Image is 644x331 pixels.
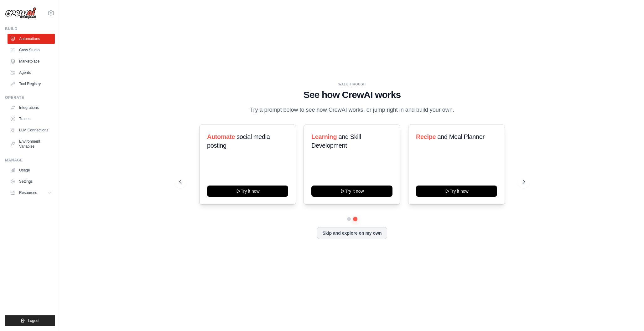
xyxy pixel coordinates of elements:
[8,165,55,175] a: Usage
[8,34,55,44] a: Automations
[8,45,55,55] a: Crew Studio
[19,190,37,195] span: Resources
[207,133,235,140] span: Automate
[207,186,288,197] button: Try it now
[8,68,55,78] a: Agents
[5,7,36,19] img: Logo
[8,136,55,151] a: Environment Variables
[5,95,55,100] div: Operate
[8,176,55,186] a: Settings
[311,133,337,140] span: Learning
[5,158,55,163] div: Manage
[28,318,39,323] span: Logout
[179,89,525,100] h1: See how CrewAI works
[8,188,55,198] button: Resources
[5,315,55,326] button: Logout
[613,301,644,331] iframe: Chat Widget
[437,133,484,140] span: and Meal Planner
[8,114,55,124] a: Traces
[317,227,387,239] button: Skip and explore on my own
[8,125,55,135] a: LLM Connections
[8,56,55,66] a: Marketplace
[179,82,525,87] div: WALKTHROUGH
[8,103,55,113] a: Integrations
[247,105,457,115] p: Try a prompt below to see how CrewAI works, or jump right in and build your own.
[207,133,270,149] span: social media posting
[416,186,497,197] button: Try it now
[311,186,392,197] button: Try it now
[416,133,436,140] span: Recipe
[5,26,55,31] div: Build
[8,79,55,89] a: Tool Registry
